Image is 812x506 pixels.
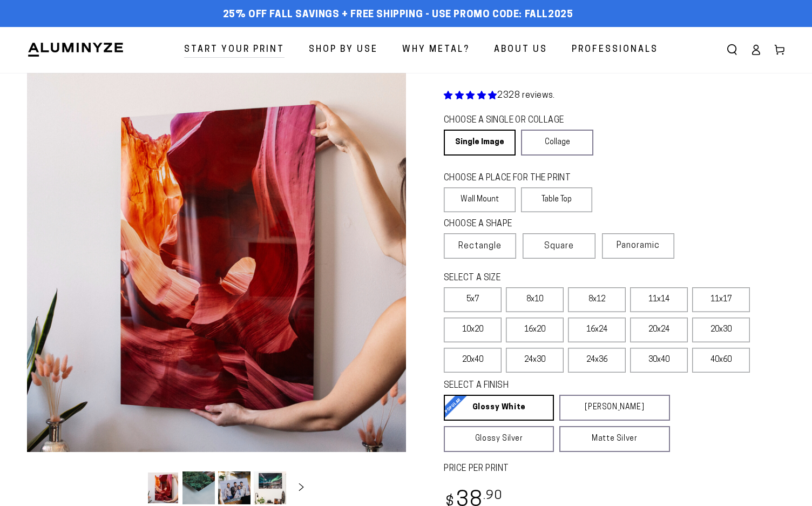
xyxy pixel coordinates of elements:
label: PRICE PER PRINT [444,463,785,475]
a: Collage [521,130,593,156]
span: About Us [494,42,547,58]
label: 8x12 [568,287,626,312]
span: Start Your Print [184,42,285,58]
button: Load image 4 in gallery view [254,471,286,504]
label: Table Top [521,187,593,212]
img: Aluminyze [27,42,124,58]
label: 20x24 [630,318,688,342]
label: 20x40 [444,348,502,373]
legend: CHOOSE A SINGLE OR COLLAGE [444,114,583,127]
a: Glossy White [444,395,554,421]
a: [PERSON_NAME] [559,395,669,421]
label: 5x7 [444,287,502,312]
a: Glossy Silver [444,426,554,452]
span: Square [544,240,574,253]
legend: CHOOSE A PLACE FOR THE PRINT [444,172,583,185]
a: Shop By Use [301,36,386,64]
label: 16x20 [506,318,564,342]
label: 24x30 [506,348,564,373]
summary: Search our site [720,38,744,62]
span: 25% off FALL Savings + Free Shipping - Use Promo Code: FALL2025 [223,9,573,21]
label: 30x40 [630,348,688,373]
label: 24x36 [568,348,626,373]
label: 11x14 [630,287,688,312]
legend: SELECT A FINISH [444,380,644,392]
span: Shop By Use [309,42,378,58]
label: 40x60 [692,348,750,373]
button: Load image 2 in gallery view [182,471,215,504]
label: 20x30 [692,318,750,342]
legend: CHOOSE A SHAPE [444,218,584,231]
label: 11x17 [692,287,750,312]
sup: .90 [483,490,503,502]
button: Load image 3 in gallery view [218,471,251,504]
label: Wall Mount [444,187,516,212]
span: Rectangle [458,240,502,253]
a: Start Your Print [176,36,293,64]
span: Professionals [572,42,658,58]
span: Why Metal? [402,42,470,58]
button: Load image 1 in gallery view [147,471,179,504]
label: 10x20 [444,318,502,342]
label: 16x24 [568,318,626,342]
button: Slide right [289,476,313,500]
span: Panoramic [617,241,660,250]
legend: SELECT A SIZE [444,272,644,285]
a: About Us [486,36,556,64]
a: Single Image [444,130,516,156]
label: 8x10 [506,287,564,312]
button: Slide left [120,476,144,500]
a: Matte Silver [559,426,669,452]
a: Professionals [564,36,666,64]
a: Why Metal? [394,36,478,64]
